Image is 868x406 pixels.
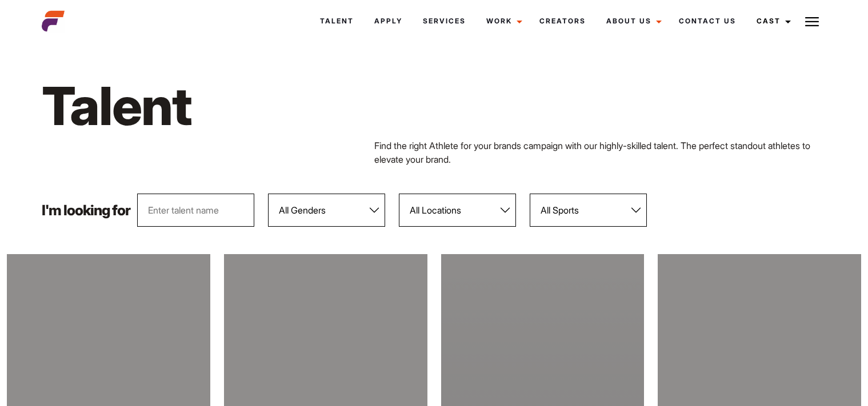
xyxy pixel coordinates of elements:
[374,139,826,166] p: Find the right Athlete for your brands campaign with our highly-skilled talent. The perfect stand...
[137,194,254,227] input: Enter talent name
[42,203,130,218] p: I'm looking for
[476,6,529,37] a: Work
[746,6,798,37] a: Cast
[42,73,494,139] h1: Talent
[364,6,413,37] a: Apply
[310,6,364,37] a: Talent
[413,6,476,37] a: Services
[669,6,746,37] a: Contact Us
[805,15,819,29] img: Burger icon
[596,6,669,37] a: About Us
[42,10,65,33] img: cropped-aefm-brand-fav-22-square.png
[529,6,596,37] a: Creators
